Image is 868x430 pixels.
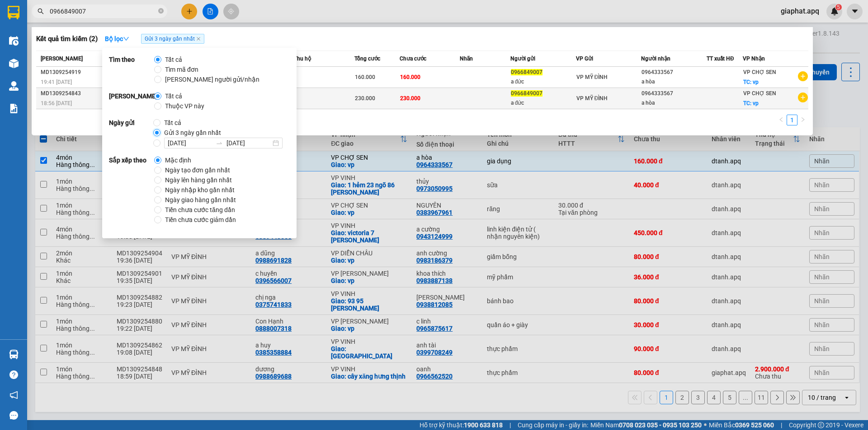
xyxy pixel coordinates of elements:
div: 0964333567 [642,89,706,98]
span: question-circle [9,370,18,379]
span: 19:41 [DATE] [41,79,72,85]
strong: [PERSON_NAME] [109,91,154,111]
span: search [38,8,44,14]
span: VP Gửi [576,55,593,62]
strong: Bộ lọc [105,35,129,42]
div: a hòa [642,77,706,87]
span: notification [9,391,18,399]
span: Người nhận [641,55,670,62]
span: Tổng cước [354,55,380,62]
span: VP CHỢ SEN [743,69,776,75]
span: plus-circle [798,71,808,81]
span: TC: vp [743,100,759,106]
li: 1 [787,115,797,125]
span: Mặc định [161,155,195,165]
button: left [776,115,787,125]
div: a đức [511,98,576,108]
span: 18:56 [DATE] [41,100,72,106]
span: left [778,117,784,122]
span: 230.000 [400,95,420,102]
span: Ngày giao hàng gần nhất [161,195,240,205]
div: a hòa [642,98,706,108]
input: Tìm tên, số ĐT hoặc mã đơn [50,6,156,16]
img: logo-vxr [8,6,19,19]
span: TC: vp [743,79,759,85]
span: Chưa cước [400,55,426,62]
input: Ngày kết thúc [226,138,271,148]
span: 160.000 [400,74,420,80]
strong: Tìm theo [109,55,154,84]
span: Gửi 3 ngày gần nhất [141,34,204,44]
span: Ngày lên hàng gần nhất [161,175,236,185]
span: Tiền chưa cước giảm dần [161,215,240,225]
h3: Kết quả tìm kiếm ( 2 ) [36,34,98,44]
span: Gửi 3 ngày gần nhất [160,128,225,138]
span: Thu hộ [294,55,311,62]
span: [PERSON_NAME] [41,55,83,62]
span: close-circle [158,7,164,16]
span: TT xuất HĐ [707,55,734,62]
span: right [800,117,806,122]
span: close-circle [158,8,164,14]
span: [PERSON_NAME] người gửi/nhận [161,74,263,84]
span: 0966849007 [511,90,542,97]
div: MD1309254843 [41,89,116,98]
button: Bộ lọcdown [98,32,137,46]
span: 230.000 [355,95,375,102]
span: Thuộc VP này [161,101,208,111]
span: swap-right [216,139,223,147]
span: close [196,37,201,41]
span: plus-circle [798,92,808,102]
a: 1 [787,115,797,125]
li: Previous Page [776,115,787,125]
img: warehouse-icon [9,59,19,68]
span: VP MỸ ĐÌNH [576,74,608,80]
span: 0966849007 [511,69,542,75]
span: down [123,36,129,42]
span: Nhãn [460,55,473,62]
span: VP CHỢ SEN [743,90,776,97]
span: Ngày tạo đơn gần nhất [161,165,234,175]
span: to [216,139,223,147]
span: Tất cả [161,91,186,101]
span: Ngày nhập kho gần nhất [161,185,238,195]
img: warehouse-icon [9,350,19,359]
div: MD1309254919 [41,68,116,77]
span: message [9,411,18,420]
span: Tìm mã đơn [161,65,202,74]
span: Tất cả [161,55,186,65]
span: VP Nhận [743,55,765,62]
li: Next Page [797,115,808,125]
strong: Ngày gửi [109,118,153,148]
span: VP MỸ ĐÌNH [576,95,608,102]
img: warehouse-icon [9,36,19,46]
img: warehouse-icon [9,81,19,91]
input: Ngày bắt đầu [168,138,212,148]
strong: Sắp xếp theo [109,155,154,225]
span: 160.000 [355,74,375,80]
img: solution-icon [9,104,19,113]
span: Tiền chưa cước tăng dần [161,205,239,215]
span: Tất cả [160,118,185,128]
div: a đức [511,77,576,87]
button: right [797,115,808,125]
span: Người gửi [510,55,535,62]
div: 0964333567 [642,68,706,77]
